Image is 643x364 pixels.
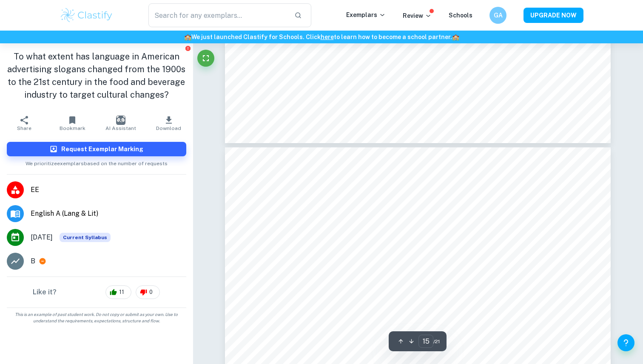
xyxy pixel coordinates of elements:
[346,10,386,20] p: Exemplars
[493,11,503,20] h6: GA
[26,156,168,167] span: We prioritize exemplars based on the number of requests
[321,34,334,40] a: here
[2,32,641,42] h6: We just launched Clastify for Schools. Click to learn how to become a school partner.
[116,116,125,125] img: AI Assistant
[48,111,96,135] button: Bookmark
[7,50,186,101] h1: To what extent has language in American advertising slogans changed from the 1900s to the 21st ce...
[403,11,432,20] p: Review
[60,233,111,242] span: Current Syllabus
[60,125,85,131] span: Bookmark
[105,125,136,131] span: AI Assistant
[197,50,214,67] button: Fullscreen
[145,288,157,296] span: 0
[33,287,57,297] h6: Like it?
[31,256,35,266] p: B
[31,185,186,195] span: EE
[31,232,53,243] span: [DATE]
[60,233,111,242] div: This exemplar is based on the current syllabus. Feel free to refer to it for inspiration/ideas wh...
[156,125,181,131] span: Download
[136,285,160,299] div: 0
[7,142,186,156] button: Request Exemplar Marking
[61,144,143,154] h6: Request Exemplar Marking
[184,34,191,40] span: 🏫
[489,7,506,24] button: GA
[617,334,634,351] button: Help and Feedback
[105,285,131,299] div: 11
[97,111,145,135] button: AI Assistant
[3,311,190,324] span: This is an example of past student work. Do not copy or submit as your own. Use to understand the...
[31,209,186,219] span: English A (Lang & Lit)
[148,3,287,27] input: Search for any exemplars...
[60,7,114,24] img: Clastify logo
[449,12,472,19] a: Schools
[524,8,583,23] button: UPGRADE NOW
[452,34,459,40] span: 🏫
[145,111,193,135] button: Download
[433,338,440,345] span: / 21
[17,125,31,131] span: Share
[185,45,191,51] button: Report issue
[114,288,129,296] span: 11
